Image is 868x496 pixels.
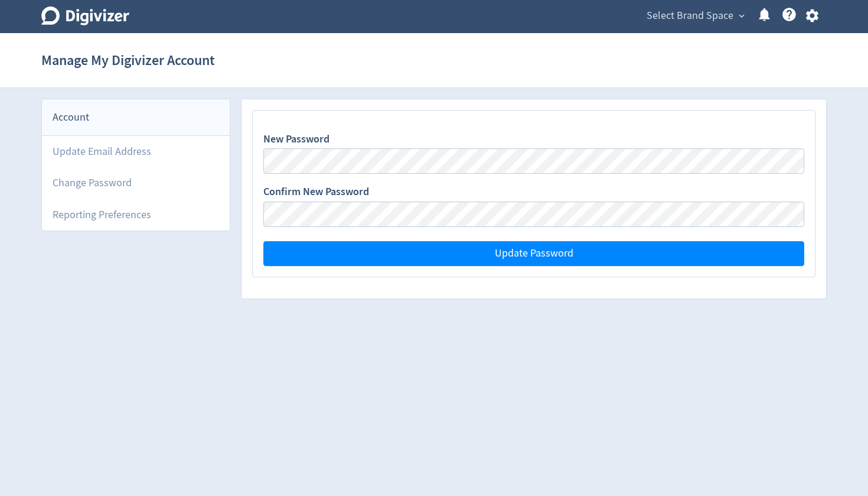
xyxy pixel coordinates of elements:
[647,7,733,25] span: Select Brand Space
[263,132,329,148] label: New Password
[736,11,747,21] span: expand_more
[495,248,573,259] span: Update Password
[42,199,230,231] a: Reporting Preferences
[263,241,804,266] button: Update Password
[642,7,748,25] button: Select Brand Space
[41,41,215,79] h1: Manage My Digivizer Account
[42,99,230,136] div: Account
[263,184,369,201] label: Confirm New Password
[42,136,230,167] a: Update Email Address
[42,167,230,199] a: Change Password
